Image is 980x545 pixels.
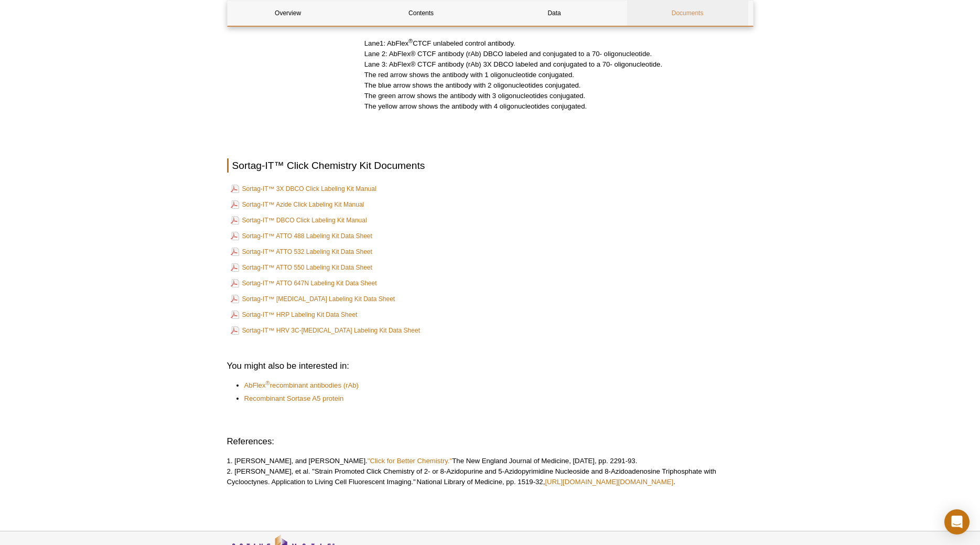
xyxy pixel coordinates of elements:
[231,214,367,227] a: Sortag-IT™ DBCO Click Labeling Kit Manual
[231,245,372,258] a: Sortag-IT™ ATTO 532 Labeling Kit Data Sheet
[627,1,748,26] a: Documents
[228,1,349,26] a: Overview
[231,308,358,321] a: Sortag-IT™ HRP Labeling Kit Data Sheet
[231,324,420,337] a: Sortag-IT™ HRV 3C-[MEDICAL_DATA] Labeling Kit Data Sheet
[231,230,372,242] a: Sortag-IT™ ATTO 488 Labeling Kit Data Sheet
[494,1,615,26] a: Data
[231,277,377,290] a: Sortag-IT™ ATTO 647N Labeling Kit Data Sheet
[227,435,753,448] h3: References:
[231,198,364,211] a: Sortag-IT™ Azide Click Labeling Kit Manual
[231,293,395,305] a: Sortag-IT™ [MEDICAL_DATA] Labeling Kit Data Sheet
[244,393,344,404] a: Recombinant Sortase A5 protein
[231,261,372,274] a: Sortag-IT™ ATTO 550 Labeling Kit Data Sheet
[545,478,673,486] a: [URL][DOMAIN_NAME][DOMAIN_NAME]
[408,37,413,44] sup: ®
[944,509,970,535] div: Open Intercom Messenger
[227,360,753,372] h3: You might also be interested in:
[227,158,753,173] h2: Sortag-IT™ Click Chemistry Kit Documents
[227,456,753,487] p: 1. [PERSON_NAME], and [PERSON_NAME]. The New England Journal of Medicine, [DATE], pp. 2291-93. 2....
[368,457,453,465] a: "Click for Better Chemistry."
[266,380,270,386] sup: ®
[361,1,482,26] a: Contents
[231,183,376,195] a: Sortag-IT™ 3X DBCO Click Labeling Kit Manual
[244,380,359,391] a: AbFlex®recombinant antibodies (rAb)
